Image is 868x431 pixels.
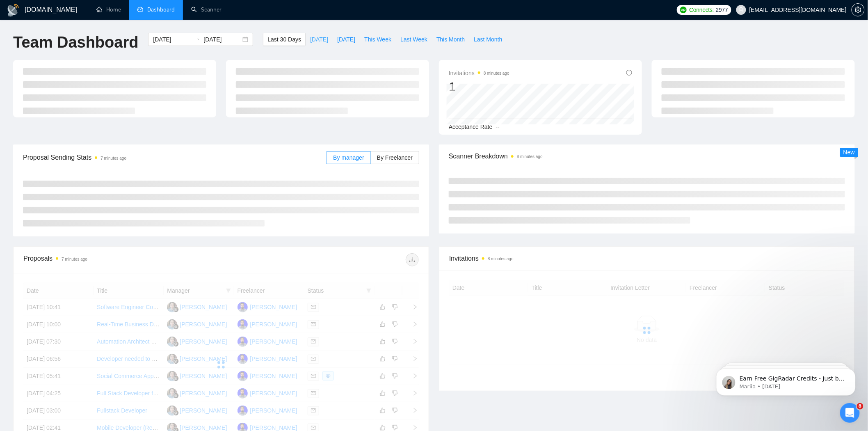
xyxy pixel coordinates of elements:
span: 2977 [716,5,728,14]
button: [DATE] [333,33,360,46]
a: setting [852,7,865,13]
span: By manager [333,154,364,161]
button: This Month [432,33,469,46]
span: [DATE] [337,35,355,44]
span: Last 30 Days [267,35,301,44]
span: Last Month [474,35,502,44]
button: Last Month [469,33,507,46]
span: Invitations [449,68,509,78]
span: setting [852,7,864,13]
span: Connects: [689,5,714,14]
span: user [738,7,744,13]
span: By Freelancer [377,154,413,161]
span: Invitations [449,253,845,264]
span: to [194,36,200,43]
time: 8 minutes ago [484,71,509,76]
button: This Week [360,33,396,46]
input: Start date [153,35,190,44]
button: Last 30 Days [263,33,306,46]
time: 8 minutes ago [488,257,514,261]
span: New [843,149,855,156]
a: homeHome [96,6,121,13]
img: logo [7,4,20,17]
span: dashboard [137,7,143,12]
iframe: Intercom notifications message [704,351,868,409]
span: info-circle [626,70,632,76]
time: 7 minutes ago [101,156,126,160]
span: -- [496,124,500,130]
div: 1 [449,79,509,94]
h1: Team Dashboard [13,33,138,52]
span: This Month [436,35,465,44]
a: searchScanner [191,6,222,13]
time: 7 minutes ago [62,257,87,261]
span: Last Week [400,35,427,44]
span: [DATE] [310,35,328,44]
iframe: Intercom live chat [840,403,860,423]
button: setting [852,3,865,16]
span: Acceptance Rate [449,124,493,130]
span: swap-right [194,36,200,43]
span: This Week [364,35,391,44]
span: Dashboard [147,6,175,13]
input: End date [203,35,241,44]
button: [DATE] [306,33,333,46]
span: Proposal Sending Stats [23,152,327,163]
span: 8 [857,403,863,410]
img: upwork-logo.png [680,7,687,13]
span: Scanner Breakdown [449,151,845,161]
time: 8 minutes ago [517,154,543,159]
div: Proposals [23,253,221,266]
button: Last Week [396,33,432,46]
